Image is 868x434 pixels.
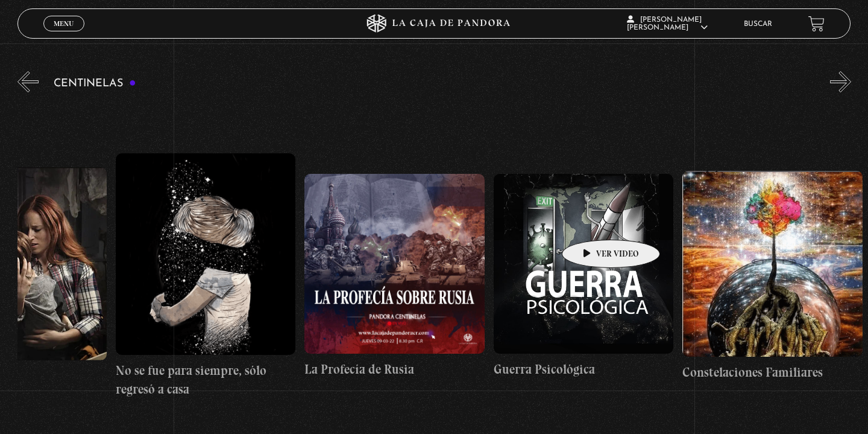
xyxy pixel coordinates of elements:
[682,363,863,382] h4: Constelaciones Familiares
[17,71,39,92] button: Previous
[808,16,825,32] a: View your shopping cart
[50,30,78,39] span: Cerrar
[304,360,485,379] h4: La Profecía de Rusia
[830,71,851,92] button: Next
[494,360,674,379] h4: Guerra Psicológica
[54,78,136,89] h3: Centinelas
[116,361,296,399] h4: No se fue para siempre, sólo regresó a casa
[627,16,708,31] span: [PERSON_NAME] [PERSON_NAME]
[744,21,772,28] a: Buscar
[54,20,74,27] span: Menu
